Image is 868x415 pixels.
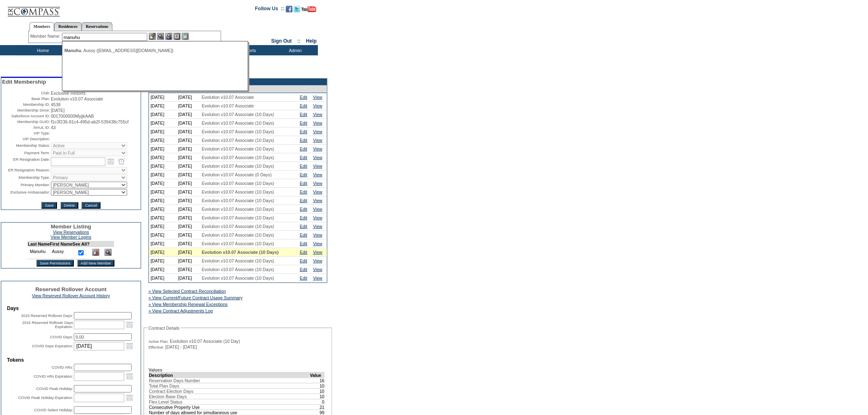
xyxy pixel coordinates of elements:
[27,242,50,247] td: Last Name
[41,202,57,209] input: Save
[300,146,307,151] a: Edit
[51,108,65,113] span: [DATE]
[202,138,274,143] span: Evolution v10.07 Associate (10 Days)
[300,181,307,186] a: Edit
[32,293,110,298] a: View Reserved Rollover Account History
[2,125,50,130] td: MAUL ID:
[34,374,73,379] label: COVID ARs Expiration:
[300,258,307,263] a: Edit
[149,404,310,410] td: Consecutive Property Use
[170,339,240,344] span: Evolution v10.07 Associate (10 Day)
[313,146,322,151] a: View
[182,33,189,40] img: b_calculator.gif
[286,8,292,13] a: Become our fan on Facebook
[148,367,162,372] b: Values
[300,224,307,229] a: Edit
[149,179,176,188] td: [DATE]
[2,150,50,156] td: Payment Term:
[149,110,176,119] td: [DATE]
[125,320,134,329] a: Open the calendar popup.
[300,164,307,169] a: Edit
[149,136,176,145] td: [DATE]
[176,145,200,153] td: [DATE]
[202,146,274,151] span: Evolution v10.07 Associate (10 Days)
[310,383,325,388] td: 10
[176,188,200,196] td: [DATE]
[149,171,176,179] td: [DATE]
[30,33,62,40] div: Member Name:
[2,91,50,96] td: Club:
[313,129,322,134] a: View
[2,131,50,136] td: VIP Type:
[149,162,176,171] td: [DATE]
[313,258,322,263] a: View
[300,233,307,237] a: Edit
[176,153,200,162] td: [DATE]
[202,129,274,134] span: Evolution v10.07 Associate (10 Days)
[300,241,307,246] a: Edit
[50,235,91,239] a: View Member Logins
[300,155,307,160] a: Edit
[36,387,73,391] label: COVID Peak Holiday:
[176,274,200,283] td: [DATE]
[300,112,307,117] a: Edit
[54,22,82,31] a: Residences
[310,394,325,399] td: 10
[34,408,73,412] label: COVID Select Holiday:
[202,155,274,160] span: Evolution v10.07 Associate (10 Days)
[53,230,89,235] a: View Reservations
[313,207,322,212] a: View
[149,274,176,283] td: [DATE]
[300,172,307,177] a: Edit
[149,214,176,222] td: [DATE]
[149,389,193,394] span: Contract Election Days
[202,181,274,186] span: Evolution v10.07 Associate (10 Days)
[149,33,156,40] img: b_edit.gif
[174,33,180,40] img: Reservations
[165,344,197,349] span: [DATE] - [DATE]
[148,308,213,313] a: » View Contract Adjustments Log
[30,22,55,31] a: Members
[300,198,307,203] a: Edit
[300,276,307,280] a: Edit
[2,114,50,119] td: Salesforce Account ID:
[313,138,322,143] a: View
[202,215,274,220] span: Evolution v10.07 Associate (10 Days)
[271,38,292,44] a: Sign Out
[300,121,307,125] a: Edit
[149,222,176,231] td: [DATE]
[149,119,176,128] td: [DATE]
[2,174,50,181] td: Membership Type:
[300,207,307,212] a: Edit
[176,110,200,119] td: [DATE]
[202,267,274,272] span: Evolution v10.07 Associate (10 Days)
[202,258,274,263] span: Evolution v10.07 Associate (10 Days)
[176,214,200,222] td: [DATE]
[149,383,179,388] span: Total Plan Days
[313,224,322,229] a: View
[149,410,310,415] td: Number of days allowed for simultaneous use
[2,182,50,188] td: Primary Member:
[202,233,274,237] span: Evolution v10.07 Associate (10 Days)
[310,372,325,378] td: Value
[7,306,135,311] td: Days
[176,119,200,128] td: [DATE]
[51,223,91,230] span: Member Listing
[300,250,307,255] a: Edit
[82,22,112,31] a: Reservations
[310,388,325,394] td: 10
[78,260,115,267] input: Add New Member
[202,276,274,280] span: Evolution v10.07 Associate (10 Days)
[313,276,322,280] a: View
[176,162,200,171] td: [DATE]
[2,108,50,113] td: Membership Since:
[176,102,200,110] td: [DATE]
[306,38,317,44] a: Help
[149,145,176,153] td: [DATE]
[176,171,200,179] td: [DATE]
[310,404,325,410] td: 21
[300,215,307,220] a: Edit
[148,289,226,294] a: » View Selected Contract Reconciliation
[176,257,200,265] td: [DATE]
[51,125,56,130] span: 43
